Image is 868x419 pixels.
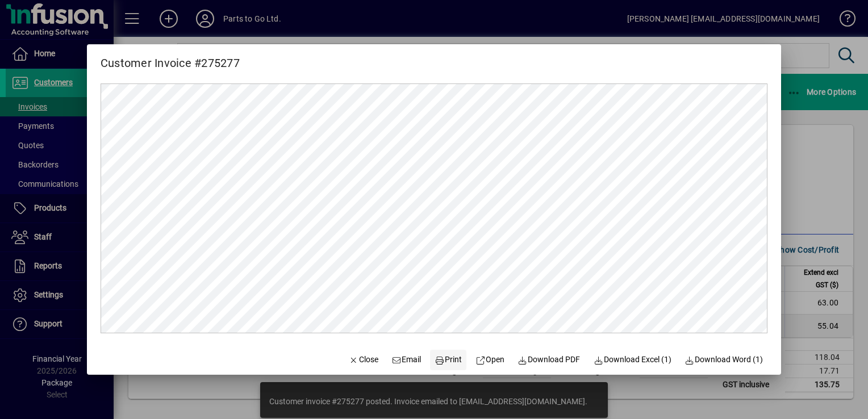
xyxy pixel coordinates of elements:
[594,354,671,366] span: Download Excel (1)
[430,350,466,370] button: Print
[387,350,426,370] button: Email
[685,354,763,366] span: Download Word (1)
[681,350,768,370] button: Download Word (1)
[518,354,581,366] span: Download PDF
[514,350,585,370] a: Download PDF
[349,354,378,366] span: Close
[589,350,676,370] button: Download Excel (1)
[471,350,509,370] a: Open
[435,354,462,366] span: Print
[392,354,422,366] span: Email
[344,350,383,370] button: Close
[87,44,253,72] h2: Customer Invoice #275277
[475,354,504,366] span: Open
